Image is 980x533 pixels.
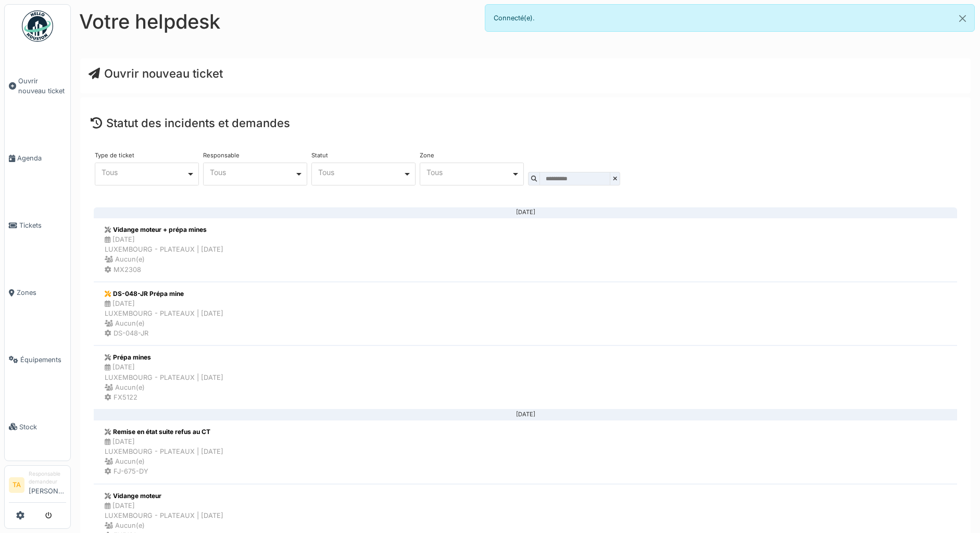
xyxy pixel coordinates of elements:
[20,355,66,365] span: Équipements
[17,153,66,163] span: Agenda
[105,491,223,501] div: Vidange moteur
[105,234,223,265] div: [DATE] LUXEMBOURG - PLATEAUX | [DATE] Aucun(e)
[105,466,223,476] div: FJ-675-DY
[105,289,223,299] div: DS-048-JR Prépa mine
[105,328,223,338] div: DS-048-JR
[105,427,223,437] div: Remise en état suite refus au CT
[17,288,66,298] span: Zones
[102,414,949,415] div: [DATE]
[5,393,70,461] a: Stock
[95,153,134,158] label: Type de ticket
[5,47,70,125] a: Ouvrir nouveau ticket
[105,362,223,392] div: [DATE] LUXEMBOURG - PLATEAUX | [DATE] Aucun(e)
[951,5,974,32] button: Close
[105,392,223,402] div: FX5122
[91,116,960,130] h4: Statut des incidents et demandes
[94,218,957,282] a: Vidange moteur + prépa mines [DATE]LUXEMBOURG - PLATEAUX | [DATE] Aucun(e) MX2308
[19,422,66,432] span: Stock
[105,299,223,329] div: [DATE] LUXEMBOURG - PLATEAUX | [DATE] Aucun(e)
[105,501,223,531] div: [DATE] LUXEMBOURG - PLATEAUX | [DATE] Aucun(e)
[94,345,957,410] a: Prépa mines [DATE]LUXEMBOURG - PLATEAUX | [DATE] Aucun(e) FX5122
[105,353,223,362] div: Prépa mines
[102,212,949,213] div: [DATE]
[5,192,70,259] a: Tickets
[210,169,295,175] div: Tous
[102,169,186,175] div: Tous
[485,4,975,32] div: Connecté(e).
[420,153,434,158] label: Zone
[18,76,66,96] span: Ouvrir nouveau ticket
[105,265,223,275] div: MX2308
[5,125,70,192] a: Agenda
[89,67,223,80] a: Ouvrir nouveau ticket
[203,153,240,158] label: Responsable
[94,420,957,484] a: Remise en état suite refus au CT [DATE]LUXEMBOURG - PLATEAUX | [DATE] Aucun(e) FJ-675-DY
[19,220,66,230] span: Tickets
[94,282,957,346] a: DS-048-JR Prépa mine [DATE]LUXEMBOURG - PLATEAUX | [DATE] Aucun(e) DS-048-JR
[5,326,70,393] a: Équipements
[29,470,66,500] li: [PERSON_NAME]
[29,470,66,486] div: Responsable demandeur
[9,470,66,503] a: TA Responsable demandeur[PERSON_NAME]
[9,477,24,493] li: TA
[5,259,70,326] a: Zones
[311,153,328,158] label: Statut
[105,225,223,234] div: Vidange moteur + prépa mines
[318,169,403,175] div: Tous
[426,169,511,175] div: Tous
[105,437,223,467] div: [DATE] LUXEMBOURG - PLATEAUX | [DATE] Aucun(e)
[22,10,53,42] img: Badge_color-CXgf-gQk.svg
